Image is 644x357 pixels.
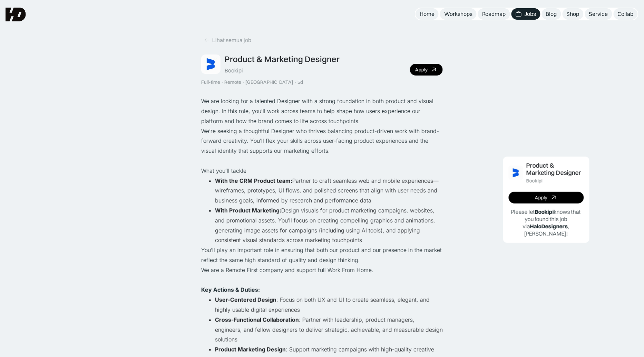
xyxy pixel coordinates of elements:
[530,223,568,230] b: HaloDesigners
[201,166,443,176] p: What you’ll tackle
[201,54,221,74] img: Job Image
[416,8,439,20] a: Home
[201,126,443,156] p: We’re seeking a thoughtful Designer who thrives balancing product-driven work with brand-forward ...
[444,10,472,18] div: Workshops
[535,208,554,215] b: Bookipi
[410,64,443,76] a: Apply
[215,207,281,214] strong: With Product Marketing:
[201,79,220,85] div: Full-time
[221,79,224,85] div: ·
[567,10,579,18] div: Shop
[225,54,340,64] div: Product & Marketing Designer
[546,10,557,18] div: Blog
[201,96,443,126] p: We are looking for a talented Designer with a strong foundation in both product and visual design...
[201,34,254,46] a: Lihat semua job
[535,195,547,201] div: Apply
[527,178,543,184] div: Bookipi
[440,8,477,20] a: Workshops
[215,315,443,345] li: : Partner with leadership, product managers, engineers, and fellow designers to deliver strategic...
[297,79,303,85] div: 5d
[478,8,510,20] a: Roadmap
[215,176,443,206] li: Partner to craft seamless web and mobile experiences—wireframes, prototypes, UI flows, and polish...
[589,10,608,18] div: Service
[542,8,561,20] a: Blog
[201,275,443,285] p: ‍
[509,192,584,204] a: Apply
[215,295,443,315] li: : Focus on both UX and UI to create seamless, elegant, and highly usable digital experiences
[563,8,584,20] a: Shop
[585,8,612,20] a: Service
[201,245,443,265] p: You’ll play an important role in ensuring that both our product and our presence in the market re...
[215,206,443,245] li: Design visuals for product marketing campaigns, websites, and promotional assets. You’ll focus on...
[415,67,428,73] div: Apply
[618,10,634,18] div: Collab
[294,79,297,85] div: ·
[224,79,241,85] div: Remote
[225,67,243,74] div: Bookipi
[420,10,435,18] div: Home
[509,166,523,180] img: Job Image
[201,265,443,275] p: We are a Remote First company and support full Work From Home.
[525,10,536,18] div: Jobs
[511,8,540,20] a: Jobs
[614,8,638,20] a: Collab
[201,156,443,166] p: ‍
[482,10,506,18] div: Roadmap
[201,286,260,293] strong: Key Actions & Duties:
[215,296,276,303] strong: User-Centered Design
[215,316,299,323] strong: Cross-Functional Collaboration
[509,208,584,237] p: Please let knows that you found this job via , [PERSON_NAME]!
[242,79,245,85] div: ·
[527,162,584,177] div: Product & Marketing Designer
[215,346,286,353] strong: Product Marketing Design
[212,37,251,44] div: Lihat semua job
[245,79,293,85] div: [GEOGRAPHIC_DATA]
[215,177,292,184] strong: With the CRM Product team:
